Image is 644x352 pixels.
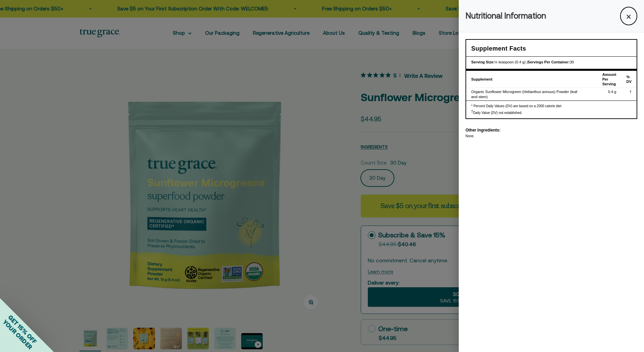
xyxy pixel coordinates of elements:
[608,90,616,94] span: 0.4 g
[471,110,473,113] span: †
[465,128,501,133] span: Other Ingredients:
[465,9,546,22] h2: Nutritional Information
[471,60,494,64] strong: Serving Size:
[466,71,589,88] th: Supplement
[621,88,637,100] td: †
[7,314,38,345] span: GET 15% OFF
[1,318,34,351] span: YOUR ORDER
[471,44,632,54] h3: Supplement Facts
[621,71,637,88] th: % DV
[465,134,637,139] div: None.
[466,100,637,118] div: * Percent Daily Values (DV) are based on a 2000 calorie diet Daily Value (DV) not established.
[589,71,621,88] th: Amount Per Serving
[527,60,570,64] strong: Servings Per Container:
[471,89,584,99] div: Organic Sunflower Microgreen (Helianthus annuus) Powder (leaf and stem)
[471,59,632,65] div: ¼ teaspoon (0.4 g) | 30
[620,7,637,25] button: ×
